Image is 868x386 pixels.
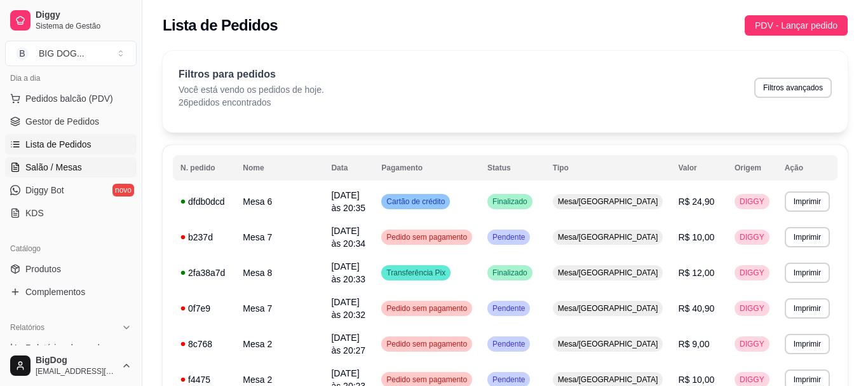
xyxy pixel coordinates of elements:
[5,157,137,177] a: Salão / Mesas
[384,375,470,385] span: Pedido sem pagamento
[490,232,527,242] span: Pendente
[737,303,767,314] span: DIGGY
[36,21,132,31] span: Sistema de Gestão
[678,303,714,314] span: R$ 40,90
[777,155,837,181] th: Ação
[25,115,99,128] span: Gestor de Pedidos
[179,83,324,96] p: Você está vendo os pedidos de hoje.
[323,155,374,181] th: Data
[10,322,44,333] span: Relatórios
[5,180,137,200] a: Diggy Botnovo
[785,191,830,212] button: Imprimir
[737,196,767,207] span: DIGGY
[331,261,365,284] span: [DATE] às 20:33
[235,219,323,255] td: Mesa 7
[5,203,137,223] a: KDS
[555,268,661,278] span: Mesa/[GEOGRAPHIC_DATA]
[331,190,365,213] span: [DATE] às 20:35
[785,298,830,319] button: Imprimir
[16,47,29,60] span: B
[180,231,227,244] div: b237d
[555,196,661,207] span: Mesa/[GEOGRAPHIC_DATA]
[5,282,137,302] a: Complementos
[25,161,82,174] span: Salão / Mesas
[384,268,448,278] span: Transferência Pix
[384,232,470,242] span: Pedido sem pagamento
[384,339,470,349] span: Pedido sem pagamento
[235,184,323,219] td: Mesa 6
[737,268,767,278] span: DIGGY
[555,303,661,314] span: Mesa/[GEOGRAPHIC_DATA]
[555,232,661,242] span: Mesa/[GEOGRAPHIC_DATA]
[25,138,92,151] span: Lista de Pedidos
[179,67,324,82] p: Filtros para pedidos
[374,155,480,181] th: Pagamento
[490,303,527,314] span: Pendente
[180,302,227,315] div: 0f7e9
[678,232,714,242] span: R$ 10,00
[384,196,447,207] span: Cartão de crédito
[678,196,714,207] span: R$ 24,90
[180,195,227,208] div: dfdb0dcd
[785,263,830,283] button: Imprimir
[5,68,137,88] div: Dia a dia
[545,155,671,181] th: Tipo
[490,375,527,385] span: Pendente
[755,18,837,32] span: PDV - Lançar pedido
[384,303,470,314] span: Pedido sem pagamento
[678,375,714,385] span: R$ 10,00
[36,366,116,376] span: [EMAIL_ADDRESS][DOMAIN_NAME]
[25,92,113,105] span: Pedidos balcão (PDV)
[678,268,714,278] span: R$ 12,00
[331,297,365,320] span: [DATE] às 20:32
[235,326,323,362] td: Mesa 2
[5,238,137,259] div: Catálogo
[785,227,830,247] button: Imprimir
[180,373,227,386] div: f4475
[36,10,132,21] span: Diggy
[5,338,137,358] a: Relatórios de vendas
[5,350,137,381] button: BigDog[EMAIL_ADDRESS][DOMAIN_NAME]
[235,255,323,291] td: Mesa 8
[490,268,530,278] span: Finalizado
[235,291,323,326] td: Mesa 7
[180,266,227,279] div: 2fa38a7d
[670,155,727,181] th: Valor
[25,286,85,298] span: Complementos
[555,375,661,385] span: Mesa/[GEOGRAPHIC_DATA]
[39,47,85,60] div: BIG DOG ...
[490,339,527,349] span: Pendente
[5,5,137,36] a: DiggySistema de Gestão
[745,15,848,36] button: PDV - Lançar pedido
[173,155,235,181] th: N. pedido
[331,226,365,249] span: [DATE] às 20:34
[5,41,137,66] button: Select a team
[5,134,137,155] a: Lista de Pedidos
[727,155,777,181] th: Origem
[490,196,530,207] span: Finalizado
[5,259,137,279] a: Produtos
[480,155,545,181] th: Status
[737,375,767,385] span: DIGGY
[163,15,278,36] h2: Lista de Pedidos
[25,341,109,354] span: Relatórios de vendas
[180,338,227,350] div: 8c768
[754,78,832,98] button: Filtros avançados
[678,339,709,349] span: R$ 9,00
[555,339,661,349] span: Mesa/[GEOGRAPHIC_DATA]
[235,155,323,181] th: Nome
[737,232,767,242] span: DIGGY
[179,96,324,109] p: 26 pedidos encontrados
[25,184,64,196] span: Diggy Bot
[785,334,830,354] button: Imprimir
[5,111,137,132] a: Gestor de Pedidos
[25,263,61,275] span: Produtos
[25,207,44,219] span: KDS
[737,339,767,349] span: DIGGY
[36,355,116,366] span: BigDog
[331,333,365,355] span: [DATE] às 20:27
[5,88,137,109] button: Pedidos balcão (PDV)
